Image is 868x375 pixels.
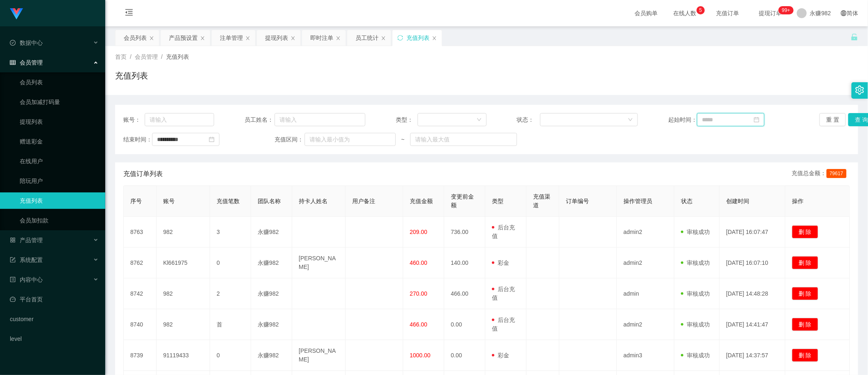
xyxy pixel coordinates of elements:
i: 图标: calendar [754,117,759,123]
span: 彩金 [492,259,509,266]
span: 产品管理 [10,237,43,243]
span: 提现订单 [755,10,786,16]
span: 团队名称 [258,198,281,204]
span: 充值列表 [166,53,189,60]
i: 图标: global [841,10,847,16]
span: 首页 [115,53,127,60]
td: [PERSON_NAME] [292,248,346,278]
span: 后台充值 [492,286,515,301]
td: [DATE] 14:48:28 [720,278,785,309]
div: 会员列表 [124,30,147,46]
span: 审核成功 [681,259,710,266]
span: ~ [396,135,410,144]
input: 请输入 [275,113,366,126]
a: level [10,331,99,347]
div: 提现列表 [265,30,288,46]
span: 系统配置 [10,257,43,263]
button: 删 除 [792,349,818,362]
td: 0 [210,248,251,278]
i: 图标: close [381,36,386,41]
td: 0 [210,340,251,371]
img: logo.9652507e.png [10,8,23,20]
span: 持卡人姓名 [299,198,328,204]
i: 图标: calendar [209,137,215,142]
td: [PERSON_NAME] [292,340,346,371]
td: [DATE] 16:07:47 [720,217,785,248]
span: 内容中心 [10,276,43,283]
span: 审核成功 [681,352,710,359]
td: 736.00 [444,217,485,248]
i: 图标: setting [855,86,864,95]
span: 序号 [130,198,142,204]
span: / [130,53,132,60]
td: 982 [157,278,210,309]
h1: 充值列表 [115,69,148,82]
i: 图标: close [336,36,341,41]
span: 在线人数 [669,10,701,16]
td: [DATE] 16:07:10 [720,248,785,278]
i: 图标: close [291,36,295,41]
td: 982 [157,217,210,248]
td: admin3 [617,340,674,371]
a: 赠送彩金 [20,133,99,150]
span: 充值订单 [712,10,743,16]
span: / [161,53,163,60]
td: 永赚982 [251,309,292,340]
a: 提现列表 [20,113,99,130]
i: 图标: unlock [851,33,858,41]
a: 会员列表 [20,74,99,90]
span: 员工姓名： [245,116,275,124]
td: [DATE] 14:41:47 [720,309,785,340]
span: 起始时间： [668,116,697,124]
i: 图标: close [432,36,437,41]
i: 图标: check-circle-o [10,40,16,46]
a: customer [10,311,99,327]
td: 8740 [124,309,157,340]
input: 请输入最小值为 [305,133,396,146]
span: 彩金 [492,352,509,359]
span: 状态： [517,116,540,124]
td: admin [617,278,674,309]
td: 首 [210,309,251,340]
td: admin2 [617,217,674,248]
span: 后台充值 [492,317,515,332]
td: 466.00 [444,278,485,309]
div: 产品预设置 [169,30,198,46]
td: 140.00 [444,248,485,278]
button: 重 置 [820,113,846,126]
td: 8762 [124,248,157,278]
i: 图标: close [149,36,154,41]
span: 充值金额 [410,198,433,204]
td: 永赚982 [251,278,292,309]
i: 图标: down [628,117,633,123]
a: 充值列表 [20,192,99,209]
span: 操作 [792,198,803,204]
span: 270.00 [410,290,427,297]
button: 删 除 [792,256,818,269]
span: 466.00 [410,321,427,328]
sup: 263 [778,6,793,14]
span: 审核成功 [681,290,710,297]
span: 订单编号 [566,198,589,204]
a: 在线用户 [20,153,99,169]
button: 删 除 [792,318,818,331]
span: 类型 [492,198,503,204]
div: 员工统计 [356,30,379,46]
span: 账号： [123,116,145,124]
div: 即时注单 [310,30,333,46]
td: 8739 [124,340,157,371]
span: 充值区间： [275,135,305,144]
a: 图标: dashboard平台首页 [10,291,99,308]
div: 充值总金额： [792,169,850,179]
span: 充值笔数 [217,198,240,204]
td: 3 [210,217,251,248]
div: 注单管理 [220,30,243,46]
a: 陪玩用户 [20,173,99,189]
td: 2 [210,278,251,309]
input: 请输入 [145,113,214,126]
span: 充值订单列表 [123,169,163,179]
span: 79617 [826,169,847,178]
div: 充值列表 [406,30,429,46]
td: 0.00 [444,340,485,371]
span: 类型： [396,116,418,124]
